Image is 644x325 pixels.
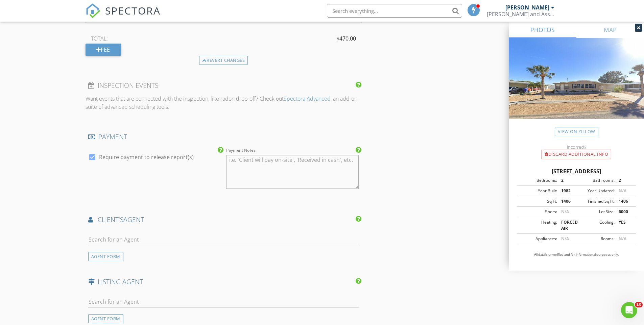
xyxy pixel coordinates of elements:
div: 1982 [557,188,576,194]
div: [PERSON_NAME] [505,4,549,11]
span: SPECTORA [105,3,161,18]
div: Floors: [519,209,557,215]
div: Year Updated: [576,188,615,194]
span: N/A [561,209,569,215]
div: AGENT FORM [88,252,123,261]
div: YES [615,219,634,231]
div: Heating: [519,219,557,231]
a: MAP [576,22,644,38]
div: FORCED AIR [557,219,576,231]
div: [STREET_ADDRESS] [517,167,636,175]
h4: AGENT [88,215,359,224]
div: Incorrect? [509,144,644,150]
input: Search for an Agent [88,234,359,245]
a: SPECTORA [86,9,161,23]
div: 2 [615,177,634,183]
span: 10 [635,302,643,307]
span: N/A [619,236,626,242]
label: Require payment to release report(s) [99,154,194,160]
div: Cooling: [576,219,615,231]
div: Steele and Associates [487,11,554,18]
span: client's [98,215,123,224]
input: Search everything... [327,4,462,18]
div: Rooms: [576,236,615,242]
p: Want events that are connected with the inspection, like radon drop-off? Check out , an add-on su... [86,95,362,111]
div: Fee [86,44,121,56]
div: AGENT FORM [88,314,123,323]
div: Appliances: [519,236,557,242]
div: Bathrooms: [576,177,615,183]
div: Finished Sq Ft: [576,198,615,204]
div: Lot Size: [576,209,615,215]
div: Bedrooms: [519,177,557,183]
h4: PAYMENT [88,132,359,141]
div: 6000 [615,209,634,215]
a: Spectora Advanced [284,95,331,102]
div: Discard Additional info [542,150,611,159]
a: PHOTOS [509,22,576,38]
iframe: Intercom live chat [621,302,637,318]
input: Search for an Agent [88,296,359,307]
div: 1406 [615,198,634,204]
h4: LISTING AGENT [88,277,359,286]
span: N/A [619,188,626,194]
div: 1406 [557,198,576,204]
a: View on Zillow [555,127,598,136]
span: TOTAL: [91,34,108,43]
h4: INSPECTION EVENTS [88,81,359,90]
p: All data is unverified and for informational purposes only. [517,252,636,257]
img: The Best Home Inspection Software - Spectora [86,3,100,18]
div: Sq Ft: [519,198,557,204]
span: $470.00 [336,34,356,43]
div: Revert changes [199,56,248,65]
div: 2 [557,177,576,183]
img: streetview [509,38,644,135]
span: N/A [561,236,569,242]
div: Year Built: [519,188,557,194]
